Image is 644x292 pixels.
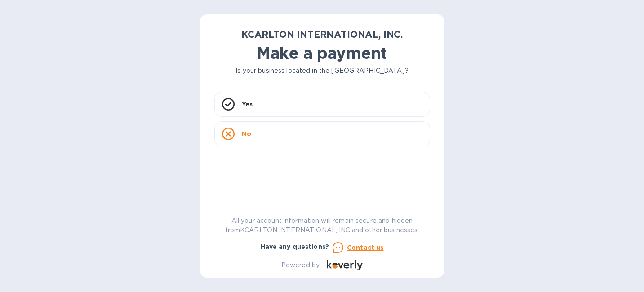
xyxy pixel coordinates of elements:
[214,66,430,75] p: Is your business located in the [GEOGRAPHIC_DATA]?
[261,243,329,250] b: Have any questions?
[214,44,430,62] h1: Make a payment
[214,216,430,235] p: All your account information will remain secure and hidden from KCARLTON INTERNATIONAL, INC. and ...
[347,244,384,251] u: Contact us
[242,129,251,138] p: No
[281,261,320,270] p: Powered by
[242,100,253,109] p: Yes
[241,29,403,40] b: KCARLTON INTERNATIONAL, INC.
